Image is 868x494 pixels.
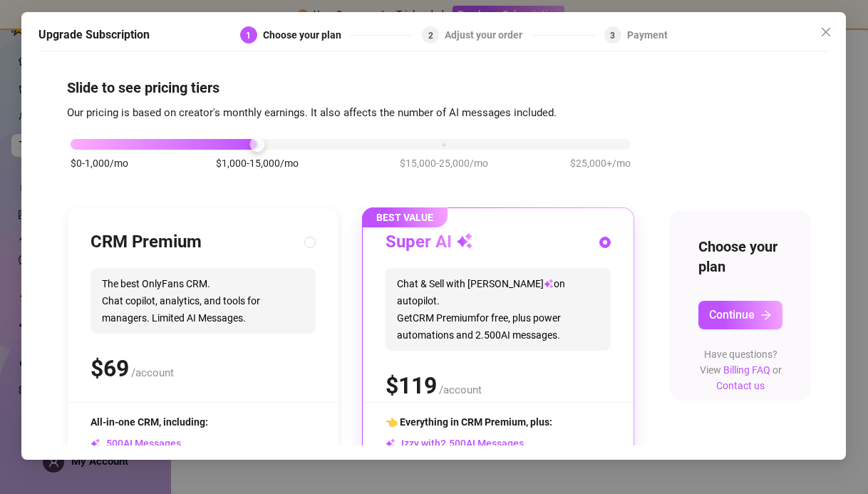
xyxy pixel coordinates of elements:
[400,155,488,171] span: $15,000-25,000/mo
[627,26,668,43] div: Payment
[428,31,433,41] span: 2
[445,26,532,43] div: Adjust your order
[821,26,832,38] span: close
[386,438,524,449] span: Izzy with AI Messages
[700,349,782,391] span: Have questions? View or
[91,355,129,382] span: $
[91,438,181,449] span: AI Messages
[386,268,611,351] span: Chat & Sell with [PERSON_NAME] on autopilot. Get CRM Premium for free, plus power automations and...
[439,384,482,396] span: /account
[71,155,128,171] span: $0-1,000/mo
[709,309,755,322] span: Continue
[67,106,557,119] span: Our pricing is based on creator's monthly earnings. It also affects the number of AI messages inc...
[247,31,252,41] span: 1
[611,31,616,41] span: 3
[216,155,299,171] span: $1,000-15,000/mo
[698,301,782,329] button: Continuearrow-right
[723,364,770,376] a: Billing FAQ
[760,309,772,321] span: arrow-right
[815,21,838,43] button: Close
[91,416,208,428] span: All-in-one CRM, including:
[386,231,473,254] h3: Super AI
[570,155,631,171] span: $25,000+/mo
[263,26,350,43] div: Choose your plan
[386,416,552,428] span: 👈 Everything in CRM Premium, plus:
[386,372,437,399] span: $
[91,268,316,334] span: The best OnlyFans CRM. Chat copilot, analytics, and tools for managers. Limited AI Messages.
[716,380,765,391] a: Contact us
[698,237,782,277] h4: Choose your plan
[815,26,838,38] span: Close
[131,366,174,379] span: /account
[362,207,448,227] span: BEST VALUE
[67,78,800,98] h4: Slide to see pricing tiers
[91,231,202,254] h3: CRM Premium
[38,26,150,43] h5: Upgrade Subscription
